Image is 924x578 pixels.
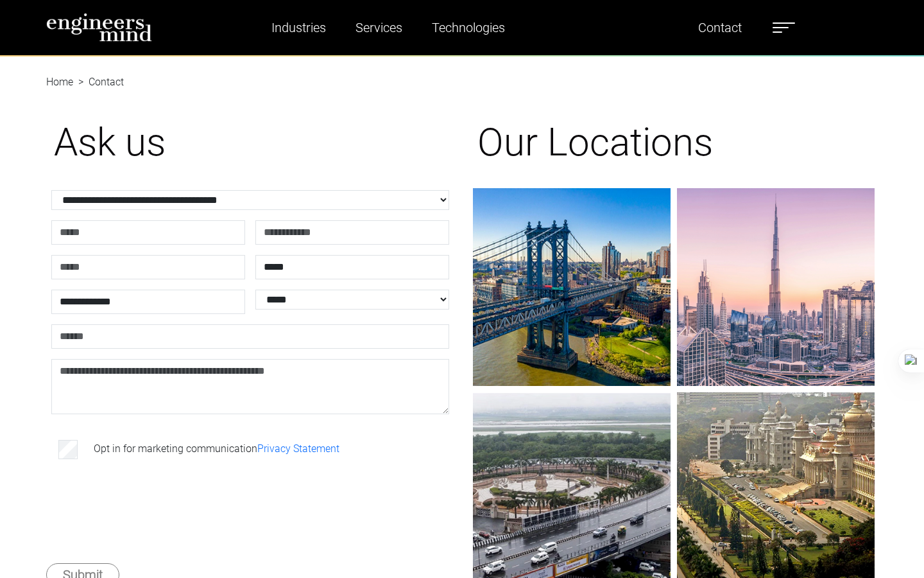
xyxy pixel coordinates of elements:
[73,74,124,90] li: Contact
[350,13,407,42] a: Services
[266,13,331,42] a: Industries
[473,188,671,386] img: gif
[94,441,339,457] label: Opt in for marketing communication
[693,13,747,42] a: Contact
[677,188,875,386] img: gif
[477,119,870,166] h1: Our Locations
[257,442,339,455] a: Privacy Statement
[427,13,510,42] a: Technologies
[54,482,249,532] iframe: reCAPTCHA
[46,62,878,77] nav: breadcrumb
[46,13,152,42] img: logo
[54,119,447,166] h1: Ask us
[46,76,73,88] a: Home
